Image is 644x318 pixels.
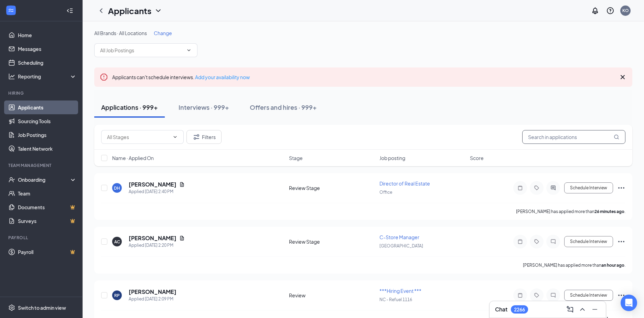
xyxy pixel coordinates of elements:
[289,238,375,245] div: Review Stage
[379,234,419,240] span: C-Store Manager
[186,47,192,53] svg: ChevronDown
[66,7,73,14] svg: Collapse
[18,100,77,114] a: Applicants
[591,305,599,314] svg: Minimize
[8,7,14,14] svg: WorkstreamLogo
[606,7,614,15] svg: QuestionInfo
[564,182,613,193] button: Schedule Interview
[8,162,75,168] div: Team Management
[18,56,77,70] a: Scheduling
[18,187,77,200] a: Team
[516,239,524,244] svg: Note
[172,134,178,140] svg: ChevronDown
[186,130,222,144] button: Filter Filters
[18,304,66,311] div: Switch to admin view
[129,234,176,242] h5: [PERSON_NAME]
[614,134,619,140] svg: MagnifyingGlass
[564,290,613,301] button: Schedule Interview
[18,200,77,214] a: DocumentsCrown
[533,239,541,244] svg: Tag
[129,242,185,249] div: Applied [DATE] 2:20 PM
[577,304,588,315] button: ChevronUp
[589,304,600,315] button: Minimize
[179,182,185,187] svg: Document
[289,155,303,161] span: Stage
[379,190,392,195] span: Office
[8,90,75,96] div: Hiring
[250,103,317,112] div: Offers and hires · 999+
[289,292,375,299] div: Review
[154,7,162,15] svg: ChevronDown
[8,73,15,80] svg: Analysis
[470,155,484,161] span: Score
[578,305,587,314] svg: ChevronUp
[101,103,158,112] div: Applications · 999+
[617,184,625,192] svg: Ellipses
[18,128,77,142] a: Job Postings
[516,209,625,214] p: [PERSON_NAME] has applied more than .
[18,42,77,56] a: Messages
[129,288,176,296] h5: [PERSON_NAME]
[8,304,15,311] svg: Settings
[379,155,405,161] span: Job posting
[18,176,71,183] div: Onboarding
[114,239,120,245] div: AC
[129,181,176,188] h5: [PERSON_NAME]
[522,130,625,144] input: Search in applications
[565,304,576,315] button: ComposeMessage
[18,73,77,80] div: Reporting
[379,243,423,248] span: [GEOGRAPHIC_DATA]
[564,236,613,247] button: Schedule Interview
[621,295,637,311] div: Open Intercom Messenger
[100,73,108,81] svg: Error
[601,263,624,268] b: an hour ago
[8,176,15,183] svg: UserCheck
[379,180,430,187] span: Director of Real Estate
[622,8,629,13] div: KO
[154,30,172,36] span: Change
[617,291,625,299] svg: Ellipses
[549,239,557,244] svg: ChatInactive
[379,297,412,302] span: NC - Refuel 1116
[18,114,77,128] a: Sourcing Tools
[523,262,625,268] p: [PERSON_NAME] has applied more than .
[100,46,183,54] input: All Job Postings
[94,30,147,36] span: All Brands · All Locations
[514,307,525,312] div: 2266
[566,305,574,314] svg: ComposeMessage
[533,293,541,298] svg: Tag
[114,185,120,191] div: DH
[97,7,105,15] svg: ChevronLeft
[112,155,154,161] span: Name · Applied On
[18,28,77,42] a: Home
[112,74,250,80] span: Applicants can't schedule interviews.
[591,7,599,15] svg: Notifications
[289,184,375,191] div: Review Stage
[516,185,524,191] svg: Note
[8,235,75,241] div: Payroll
[114,293,120,298] div: RP
[495,306,507,313] h3: Chat
[549,293,557,298] svg: ChatInactive
[192,133,201,141] svg: Filter
[18,214,77,228] a: SurveysCrown
[179,235,185,241] svg: Document
[18,142,77,156] a: Talent Network
[107,133,170,141] input: All Stages
[129,296,176,303] div: Applied [DATE] 2:09 PM
[18,245,77,259] a: PayrollCrown
[516,293,524,298] svg: Note
[533,185,541,191] svg: Tag
[549,185,557,191] svg: ActiveChat
[617,237,625,246] svg: Ellipses
[179,103,229,112] div: Interviews · 999+
[594,209,624,214] b: 26 minutes ago
[195,74,250,80] a: Add your availability now
[619,73,627,81] svg: Cross
[108,5,151,17] h1: Applicants
[129,188,185,195] div: Applied [DATE] 2:40 PM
